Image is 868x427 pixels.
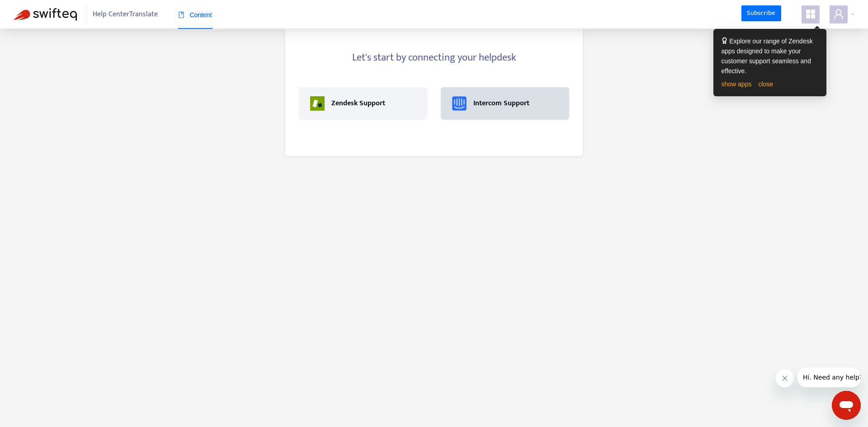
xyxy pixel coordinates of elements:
[741,5,781,22] a: Subscribe
[178,11,212,19] span: Content
[833,9,844,19] span: user
[310,96,325,111] img: zendesk_support.png
[331,98,385,109] div: Zendesk Support
[832,391,861,420] iframe: Button to launch messaging window
[178,12,184,18] span: book
[722,80,752,88] a: show apps
[5,6,65,14] span: Hi. Need any help?
[473,98,529,109] div: Intercom Support
[722,36,818,76] div: Explore our range of Zendesk apps designed to make your customer support seamless and effective.
[776,369,794,387] iframe: Close message
[805,9,816,19] span: appstore
[299,52,569,64] h4: Let's start by connecting your helpdesk
[452,96,467,111] img: intercom_support.png
[14,8,77,21] img: Swifteq
[758,80,773,88] a: close
[797,367,861,387] iframe: Message from company
[93,6,158,23] span: Help Center Translate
